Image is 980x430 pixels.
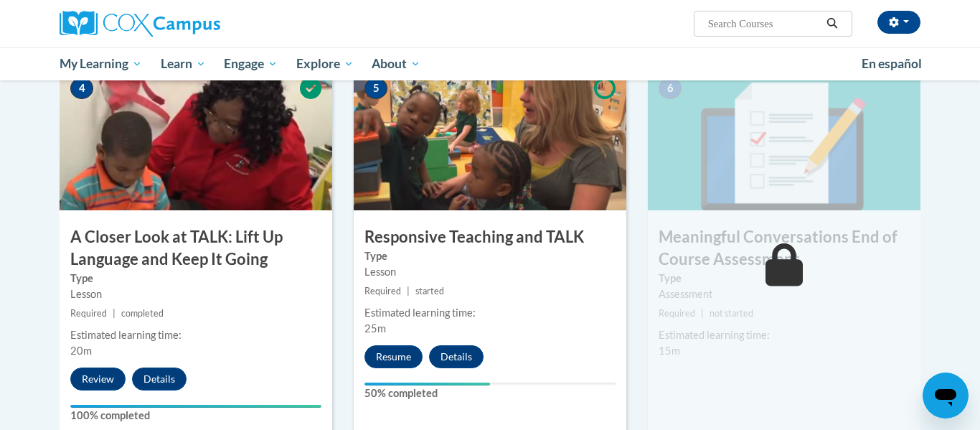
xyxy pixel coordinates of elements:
[60,11,220,37] img: Cox Campus
[364,322,386,335] span: 25m
[364,264,616,280] div: Lesson
[364,305,616,321] div: Estimated learning time:
[121,308,164,319] span: completed
[60,11,332,37] a: Cox Campus
[821,15,843,32] button: Search
[70,408,321,424] label: 100% completed
[60,226,332,271] h3: A Closer Look at TALK: Lift Up Language and Keep It Going
[70,308,107,319] span: Required
[354,226,626,248] h3: Responsive Teaching and TALK
[648,67,920,210] img: Course Image
[151,47,215,80] a: Learn
[659,327,910,343] div: Estimated learning time:
[429,345,484,368] button: Details
[364,345,423,368] button: Resume
[363,47,430,80] a: About
[70,405,321,408] div: Your progress
[659,345,680,357] span: 15m
[70,368,126,391] button: Review
[70,327,321,343] div: Estimated learning time:
[113,308,116,319] span: |
[60,55,142,73] span: My Learning
[50,47,151,80] a: My Learning
[364,248,616,264] label: Type
[364,78,387,99] span: 5
[364,286,401,296] span: Required
[923,373,969,419] iframe: Button to launch messaging window
[648,226,920,271] h3: Meaningful Conversations End of Course Assessment
[70,271,321,286] label: Type
[862,56,922,71] span: En español
[70,286,321,302] div: Lesson
[852,49,931,79] a: En español
[161,55,206,73] span: Learn
[38,47,942,80] div: Main menu
[877,11,920,34] button: Account Settings
[215,47,287,80] a: Engage
[710,308,753,319] span: not started
[296,55,354,73] span: Explore
[364,385,616,401] label: 50% completed
[60,67,332,210] img: Course Image
[364,383,490,385] div: Your progress
[372,55,420,73] span: About
[70,345,92,357] span: 20m
[659,286,910,302] div: Assessment
[415,286,444,296] span: started
[287,47,363,80] a: Explore
[70,78,93,99] span: 4
[407,286,410,296] span: |
[224,55,278,73] span: Engage
[659,78,682,99] span: 6
[701,308,704,319] span: |
[707,15,821,32] input: Search Courses
[659,308,695,319] span: Required
[659,271,910,286] label: Type
[132,368,187,391] button: Details
[354,67,626,210] img: Course Image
